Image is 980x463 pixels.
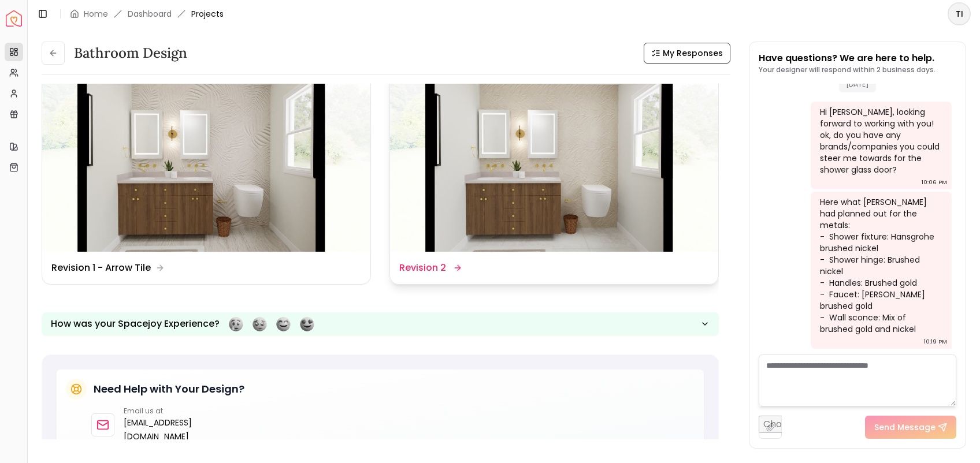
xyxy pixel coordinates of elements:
[948,2,971,25] button: TI
[644,43,730,64] button: My Responses
[74,44,187,62] h3: Bathroom Design
[390,67,718,252] img: Revision 2
[6,10,22,27] img: Spacejoy Logo
[94,381,244,397] h5: Need Help with Your Design?
[6,10,22,27] a: Spacejoy
[42,66,371,285] a: Revision 1 - Arrow TileRevision 1 - Arrow Tile
[922,177,947,188] div: 10:06 PM
[70,8,224,20] nav: breadcrumb
[124,416,228,443] a: [EMAIL_ADDRESS][DOMAIN_NAME]
[949,3,970,24] span: TI
[820,106,941,176] div: Hi [PERSON_NAME], looking forward to working with you! ok, do you have any brands/companies you c...
[399,261,446,275] dd: Revision 2
[51,317,220,331] p: How was your Spacejoy Experience?
[663,47,723,59] span: My Responses
[759,65,936,74] p: Your designer will respond within 2 business days.
[924,336,947,348] div: 10:19 PM
[51,261,151,275] dd: Revision 1 - Arrow Tile
[42,67,370,252] img: Revision 1 - Arrow Tile
[389,66,719,285] a: Revision 2Revision 2
[124,406,228,416] p: Email us at
[128,8,172,20] a: Dashboard
[839,76,876,92] span: [DATE]
[820,196,941,335] div: Here what [PERSON_NAME] had planned out for the metals: - Shower fixture: Hansgrohe brushed nicke...
[84,8,108,20] a: Home
[759,51,936,65] p: Have questions? We are here to help.
[191,8,224,20] span: Projects
[42,312,719,336] button: How was your Spacejoy Experience?Feeling terribleFeeling badFeeling goodFeeling awesome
